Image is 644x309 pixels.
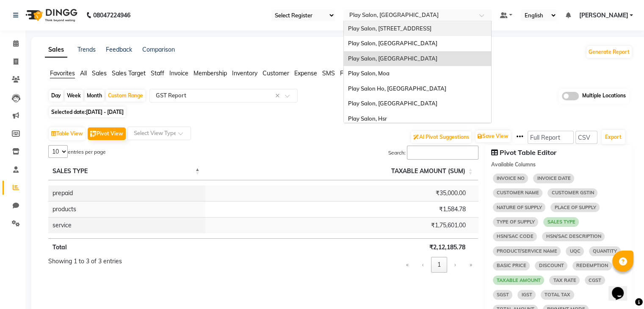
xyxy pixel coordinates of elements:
[549,276,580,285] span: TAX RATE
[77,46,96,53] a: Trends
[547,188,597,198] span: CUSTOMER GSTIN
[48,257,122,266] div: Showing 1 to 3 of 3 entries
[493,276,544,285] span: TAXABLE AMOUNT
[205,201,478,217] td: ₹1,584.78
[566,246,584,256] span: UQC
[388,149,406,157] label: Search:
[533,174,574,183] span: INVOICE DATE
[543,217,579,226] span: SALES TYPE
[294,69,317,77] span: Expense
[322,69,335,77] span: SMS
[92,69,107,77] span: Sales
[589,246,621,256] span: QUANTITY
[80,69,87,77] span: All
[275,91,282,100] span: Clear all
[53,167,88,175] span: SALES TYPE
[348,100,437,107] span: Play Salon, [GEOGRAPHIC_DATA]
[205,185,478,201] td: ₹35,000.00
[50,69,75,77] span: Favorites
[475,130,511,142] button: Save View
[142,46,175,53] a: Comparison
[608,275,636,301] iframe: chat widget
[541,290,574,299] span: TOTAL TAX
[535,261,567,270] span: DISCOUNT
[106,90,145,102] div: Custom Range
[391,167,465,175] span: TAXABLE AMOUNT (SUM)
[493,290,513,299] span: SGST
[45,42,67,58] a: Sales
[53,243,67,251] strong: Total
[542,232,605,241] span: HSN/SAC DESCRIPTION
[88,127,126,140] button: Pivot View
[22,3,80,27] img: logo
[491,161,536,168] strong: Available Columns
[85,90,104,102] div: Month
[586,46,632,58] button: Generate Report
[205,163,478,180] th: TAXABLE AMOUNT (SUM): Activate to sort
[48,201,205,217] td: products
[493,246,561,256] span: PRODUCT/SERVICE NAME
[348,85,446,92] span: Play Salon Ho, [GEOGRAPHIC_DATA]
[343,21,492,123] ng-dropdown-panel: Options list
[49,107,126,117] span: Selected date:
[49,90,63,102] div: Day
[602,130,625,144] button: Export
[340,69,364,77] span: Forecast
[500,148,556,157] strong: Pivot Table Editor
[493,261,530,270] span: BASIC PRICE
[65,90,83,102] div: Week
[106,46,132,53] a: Feedback
[49,127,85,140] button: Table View
[68,148,106,156] label: entries per page
[205,217,478,233] td: ₹1,75,601.00
[493,188,543,198] span: CUSTOMER NAME
[348,70,390,77] span: Play Salon, Moa
[193,69,227,77] span: Membership
[348,25,431,32] span: Play Salon, [STREET_ADDRESS]
[232,69,257,77] span: Inventory
[463,257,478,273] button: Last
[582,92,626,100] span: Multiple Locations
[493,217,539,226] span: TYPE OF SUPPLY
[348,40,437,47] span: Play Salon, [GEOGRAPHIC_DATA]
[151,69,164,77] span: Staff
[429,243,465,251] strong: ₹2,12,185.78
[400,257,415,273] button: First
[579,11,628,20] span: [PERSON_NAME]
[263,69,289,77] span: Customer
[112,69,146,77] span: Sales Target
[572,261,612,270] span: REDEMPTION
[448,257,462,273] button: Next
[399,257,478,273] nav: pagination
[348,115,387,122] span: Play Salon, Hsr
[493,174,528,183] span: INVOICE NO
[48,217,205,233] td: service
[416,257,430,273] button: Previous
[585,276,605,285] span: CGST
[550,203,600,212] span: PLACE OF SUPPLY
[86,109,124,115] span: [DATE] - [DATE]
[93,3,130,27] b: 08047224946
[517,290,536,299] span: IGST
[90,131,97,137] img: pivot.png
[493,232,537,241] span: HSN/SAC CODE
[431,257,447,273] button: 1
[48,163,205,180] th: SALES TYPE: Activate to invert sorting
[169,69,188,77] span: Invoice
[493,203,546,212] span: NATURE OF SUPPLY
[348,55,437,62] span: Play Salon, [GEOGRAPHIC_DATA]
[48,185,205,201] td: prepaid
[411,131,471,143] button: AI Pivot Suggestions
